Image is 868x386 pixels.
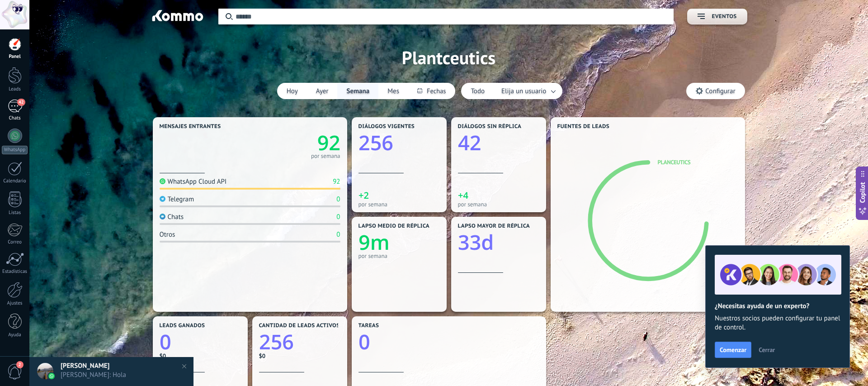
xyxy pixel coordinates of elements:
[359,189,369,201] text: +2
[462,83,494,99] button: Todo
[658,158,691,166] a: Planceutics
[337,83,378,99] button: Semana
[755,343,779,357] button: Cerrar
[458,223,530,229] span: Lapso mayor de réplica
[336,213,340,221] div: 0
[259,328,294,356] text: 256
[458,129,481,157] text: 42
[759,347,775,353] span: Cerrar
[17,99,25,106] span: 42
[16,361,24,368] span: 2
[29,357,193,386] a: [PERSON_NAME][PERSON_NAME]: Hola
[2,178,28,184] div: Calendario
[160,178,165,184] img: WhatsApp Cloud API
[458,189,468,201] text: +4
[336,195,340,204] div: 0
[458,124,522,130] span: Diálogos sin réplica
[359,223,430,229] span: Lapso medio de réplica
[2,86,28,92] div: Leads
[160,230,175,239] div: Otros
[2,54,28,60] div: Panel
[160,214,165,219] img: Chats
[715,314,840,332] span: Nuestros socios pueden configurar tu panel de control.
[178,360,191,373] img: close_notification.svg
[359,129,393,157] text: 256
[2,332,28,338] div: Ayuda
[160,213,184,221] div: Chats
[494,83,562,99] button: Elija un usuario
[48,373,55,379] img: waba.svg
[2,269,28,275] div: Estadísticas
[278,83,307,99] button: Hoy
[359,323,379,329] span: Tareas
[458,201,539,208] div: por semana
[359,253,440,259] div: por semana
[160,323,205,329] span: Leads ganados
[160,328,171,356] text: 0
[160,196,165,202] img: Telegram
[858,182,867,203] span: Copilot
[715,302,840,310] h2: ¿Necesitas ayuda de un experto?
[359,201,440,208] div: por semana
[715,342,751,358] button: Comenzar
[336,230,340,239] div: 0
[2,115,28,121] div: Chats
[687,9,747,24] button: Eventos
[307,83,338,99] button: Ayer
[2,146,28,154] div: WhatsApp
[705,87,735,95] span: Configurar
[720,347,746,353] span: Comenzar
[160,177,227,186] div: WhatsApp Cloud API
[250,129,340,157] a: 92
[557,124,610,130] span: Fuentes de leads
[458,229,494,256] text: 33d
[259,323,340,329] span: Cantidad de leads activos
[61,371,180,379] span: [PERSON_NAME]: Hola
[458,229,539,256] a: 33d
[359,328,370,356] text: 0
[259,352,340,360] div: $0
[61,362,109,370] span: [PERSON_NAME]
[160,124,221,130] span: Mensajes entrantes
[408,83,455,99] button: Fechas
[160,352,241,360] div: $0
[359,229,390,256] text: 9m
[259,328,340,356] a: 256
[333,177,340,186] div: 92
[378,83,408,99] button: Mes
[712,14,736,20] span: Eventos
[311,154,340,158] div: por semana
[160,328,241,356] a: 0
[2,210,28,216] div: Listas
[2,239,28,245] div: Correo
[2,300,28,306] div: Ajustes
[160,195,194,204] div: Telegram
[500,85,548,97] span: Elija un usuario
[317,129,340,157] text: 92
[359,124,415,130] span: Diálogos vigentes
[359,328,539,356] a: 0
